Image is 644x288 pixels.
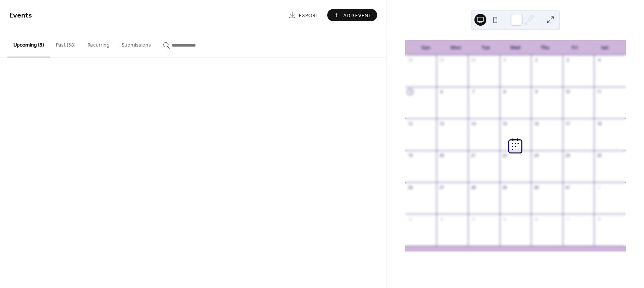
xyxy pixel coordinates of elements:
[533,89,539,95] div: 9
[590,40,620,55] div: Sat
[407,57,413,63] div: 28
[596,57,602,63] div: 4
[501,40,530,55] div: Wed
[565,216,571,222] div: 7
[439,121,444,126] div: 13
[596,89,602,95] div: 11
[565,57,571,63] div: 3
[343,12,372,19] span: Add Event
[470,216,476,222] div: 4
[9,8,32,23] span: Events
[533,57,539,63] div: 2
[439,184,444,190] div: 27
[470,121,476,126] div: 14
[596,153,602,158] div: 25
[7,30,50,57] button: Upcoming (3)
[502,57,508,63] div: 1
[596,216,602,222] div: 8
[470,184,476,190] div: 28
[596,184,602,190] div: 1
[411,40,441,55] div: Sun
[407,153,413,158] div: 19
[502,121,508,126] div: 15
[116,30,157,57] button: Submissions
[471,40,501,55] div: Tue
[283,9,324,21] a: Export
[533,184,539,190] div: 30
[470,153,476,158] div: 21
[596,121,602,126] div: 18
[565,121,571,126] div: 17
[560,40,590,55] div: Fri
[439,89,444,95] div: 6
[470,89,476,95] div: 7
[533,216,539,222] div: 6
[439,216,444,222] div: 3
[565,184,571,190] div: 31
[533,121,539,126] div: 16
[439,57,444,63] div: 29
[502,89,508,95] div: 8
[82,30,116,57] button: Recurring
[565,89,571,95] div: 10
[530,40,560,55] div: Thu
[441,40,471,55] div: Mon
[470,57,476,63] div: 30
[502,153,508,158] div: 22
[439,153,444,158] div: 20
[327,9,377,21] button: Add Event
[502,216,508,222] div: 5
[407,216,413,222] div: 2
[407,121,413,126] div: 12
[407,89,413,95] div: 5
[502,184,508,190] div: 29
[407,184,413,190] div: 26
[50,30,82,57] button: Past (38)
[565,153,571,158] div: 24
[533,153,539,158] div: 23
[299,12,319,19] span: Export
